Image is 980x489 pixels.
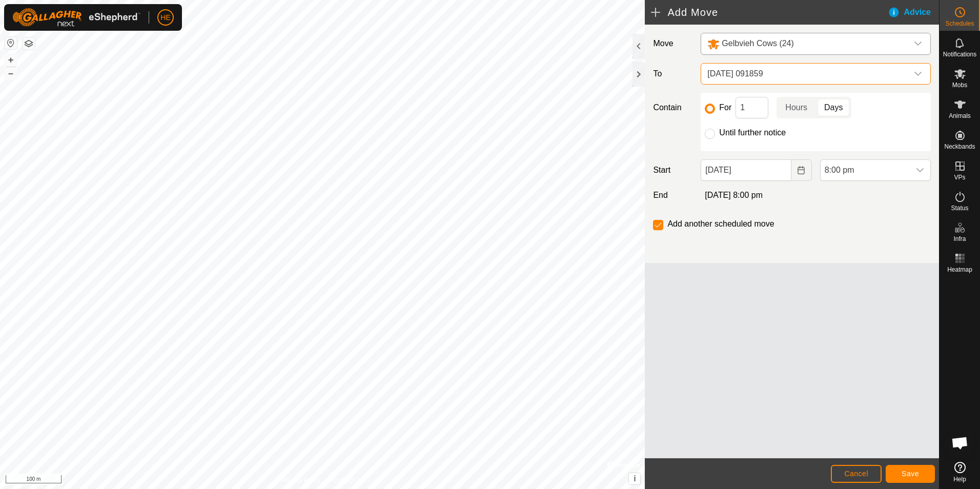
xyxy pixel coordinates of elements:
label: End [649,189,697,201]
span: Notifications [943,51,976,57]
a: Contact Us [333,476,363,485]
button: – [5,67,17,79]
span: Neckbands [944,144,975,150]
div: dropdown trigger [908,33,928,54]
a: Privacy Policy [282,476,320,485]
span: Hours [785,101,807,114]
div: dropdown trigger [910,160,930,180]
label: To [649,63,697,85]
label: Move [649,33,697,55]
span: 2025-09-04 091859 [703,64,908,84]
span: Schedules [945,21,974,27]
span: Heatmap [947,267,972,273]
button: Choose Date [791,159,812,181]
div: Advice [888,6,939,18]
span: Help [953,476,966,482]
span: Gelbvieh Cows (24) [722,39,794,48]
button: + [5,54,17,66]
button: Map Layers [23,37,35,50]
span: VPs [954,174,965,180]
button: Save [886,465,935,483]
span: [DATE] 8:00 pm [705,191,763,199]
h2: Add Move [651,6,887,18]
div: dropdown trigger [908,64,928,84]
span: 8:00 pm [821,160,910,180]
span: Status [951,205,968,211]
span: Animals [949,113,971,119]
span: Mobs [952,82,967,88]
span: HE [160,12,170,23]
button: i [629,473,640,484]
a: Help [940,458,980,486]
label: Start [649,164,697,176]
span: Cancel [844,470,868,478]
label: Add another scheduled move [667,220,774,228]
div: Open chat [945,427,975,458]
span: i [634,474,636,483]
label: Contain [649,101,697,114]
span: Save [902,470,919,478]
span: Days [824,101,843,114]
span: Gelbvieh Cows [703,33,908,54]
img: Gallagher Logo [12,8,140,27]
label: Until further notice [719,129,786,137]
button: Cancel [831,465,882,483]
label: For [719,104,731,112]
span: Infra [953,236,966,242]
button: Reset Map [5,37,17,49]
